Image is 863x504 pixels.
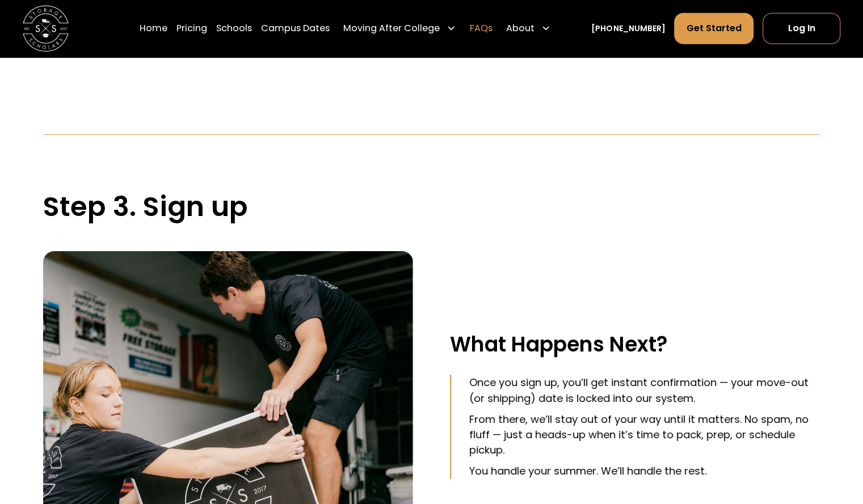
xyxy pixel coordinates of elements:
a: home [23,6,69,52]
a: Get Started [674,13,753,44]
div: About [502,12,555,44]
div: Moving After College [343,22,440,35]
a: Schools [216,12,252,44]
a: Home [140,12,167,44]
a: Campus Dates [261,12,330,44]
h2: Step 3. Sign up [43,190,820,223]
div: +10% next year’s order [715,54,804,66]
a: Pricing [176,12,207,44]
p: Once you sign up, you’ll get instant confirmation — your move-out (or shipping) date is locked in... [469,375,820,405]
div: About [506,22,534,35]
div: Moving After College [339,12,460,44]
p: From there, we’ll stay out of your way until it matters. No spam, no fluff — just a heads-up when... [469,412,820,458]
a: FAQs [469,12,492,44]
a: Log In [763,13,840,44]
h3: What Happens Next? [450,332,820,357]
p: You handle your summer. We’ll handle the rest. [469,463,820,478]
a: [PHONE_NUMBER] [591,23,665,35]
img: Storage Scholars main logo [23,6,69,52]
